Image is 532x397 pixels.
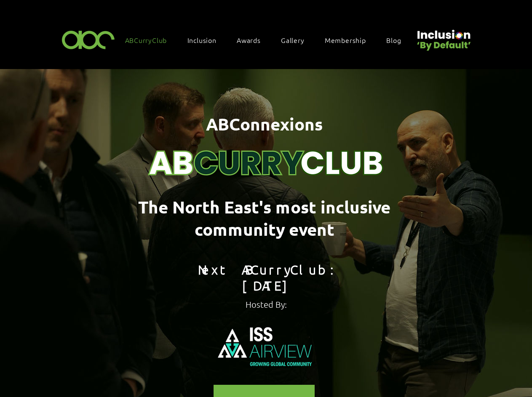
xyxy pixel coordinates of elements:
[183,31,229,49] div: Inclusion
[386,35,401,45] span: Blog
[206,314,326,381] img: ISS Airview Logo White.png
[325,35,366,45] span: Membership
[125,35,167,45] span: ABCurryClub
[281,35,305,45] span: Gallery
[198,262,334,293] span: Next ABCurryClub: [DATE]
[59,27,118,52] img: ABC-Logo-Blank-Background-01-01-2.png
[138,196,390,240] span: The North East's most inclusive community event
[121,31,414,49] nav: Site
[233,31,273,49] div: Awards
[414,23,472,52] img: Untitled design (22).png
[382,31,414,49] a: Blog
[237,35,261,45] span: Awards
[187,35,217,45] span: Inclusion
[121,31,180,49] a: ABCurryClub
[246,299,287,309] span: Hosted By:
[277,31,317,49] a: Gallery
[140,92,393,186] img: Curry Club Brand (4).png
[321,31,379,49] a: Membership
